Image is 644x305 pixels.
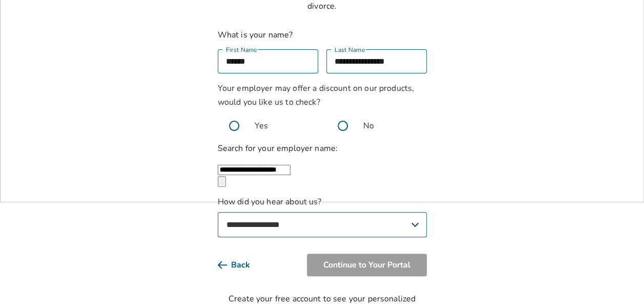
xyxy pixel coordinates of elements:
[218,196,427,237] label: How did you hear about us?
[218,254,266,276] button: Back
[307,254,427,276] button: Continue to Your Portal
[218,143,338,154] label: Search for your employer name:
[218,29,293,41] label: What is your name?
[593,256,644,305] iframe: Chat Widget
[335,45,365,55] label: Last Name
[218,212,427,237] select: How did you hear about us?
[226,45,257,55] label: First Name
[218,83,414,108] span: Your employer may offer a discount on our products, would you like us to check?
[363,120,374,132] span: No
[218,176,226,187] button: Clear
[255,120,268,132] span: Yes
